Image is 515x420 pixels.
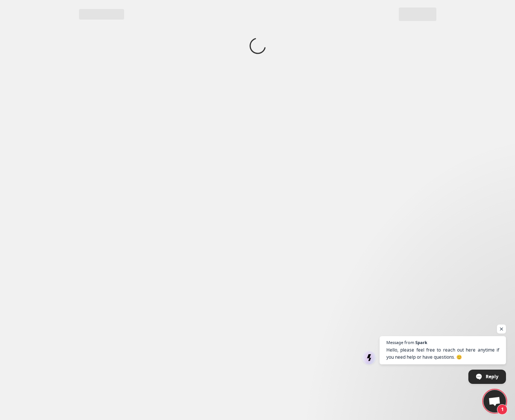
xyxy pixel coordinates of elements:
span: Hello, please feel free to reach out here anytime if you need help or have questions. 😊 [386,346,499,361]
span: 1 [497,404,507,415]
div: Open chat [483,390,506,412]
span: Message from [386,340,414,344]
span: Spark [415,340,427,344]
span: Reply [486,370,498,383]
